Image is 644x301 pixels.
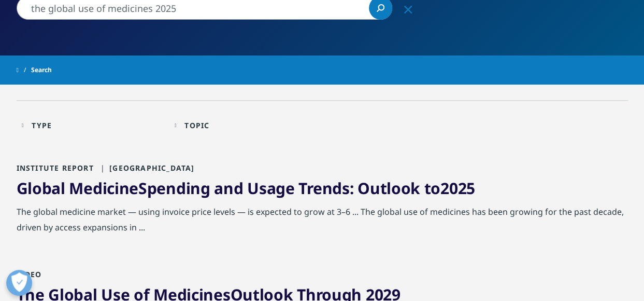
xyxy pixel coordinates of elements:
[17,177,475,199] a: Global MedicineSpending and Usage Trends: Outlook to2025
[6,270,32,296] button: Open Preferences
[69,177,138,199] span: Medicine
[184,120,209,130] div: Topic facet.
[32,120,52,130] div: Type facet.
[17,177,65,199] span: Global
[31,61,52,79] span: Search
[404,6,412,13] svg: Clear
[96,163,195,173] span: [GEOGRAPHIC_DATA]
[17,204,628,240] div: The global medicine market — using invoice price levels — is expected to grow at 3–6 ... The glob...
[377,4,384,12] svg: Search
[17,163,94,173] span: Institute Report
[440,177,475,199] span: 2025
